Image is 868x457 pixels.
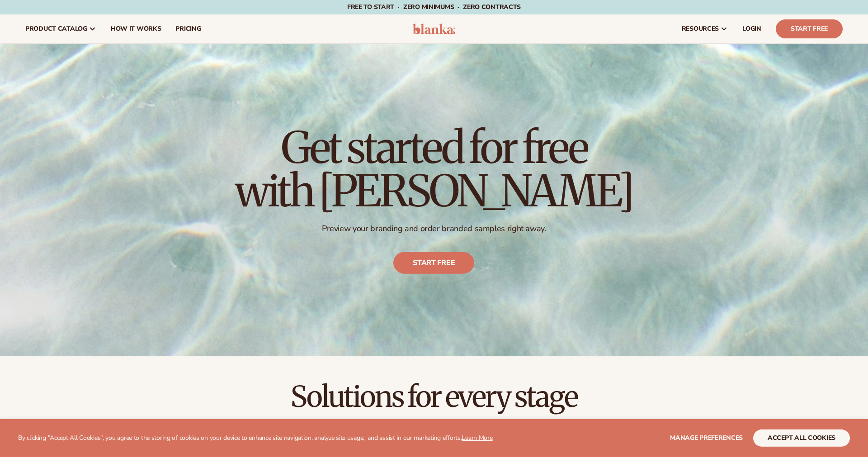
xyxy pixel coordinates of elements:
p: By clicking "Accept All Cookies", you agree to the storing of cookies on your device to enhance s... [18,434,493,442]
a: product catalog [18,14,104,43]
h1: Get started for free with [PERSON_NAME] [235,126,633,213]
button: accept all cookies [753,429,850,447]
a: Start free [394,252,475,274]
a: Learn More [462,434,492,442]
a: Start Free [776,19,843,38]
span: pricing [175,25,201,33]
span: LOGIN [742,25,761,33]
button: Manage preferences [670,429,743,447]
img: logo [413,23,456,34]
a: pricing [168,14,208,43]
span: Free to start · ZERO minimums · ZERO contracts [347,3,521,11]
span: Manage preferences [670,434,743,442]
a: How It Works [104,14,169,43]
h2: Solutions for every stage [25,382,843,412]
a: resources [675,14,735,43]
span: How It Works [111,25,161,33]
p: Preview your branding and order branded samples right away. [235,224,633,234]
span: resources [682,25,719,33]
span: product catalog [25,25,87,33]
a: LOGIN [735,14,769,43]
